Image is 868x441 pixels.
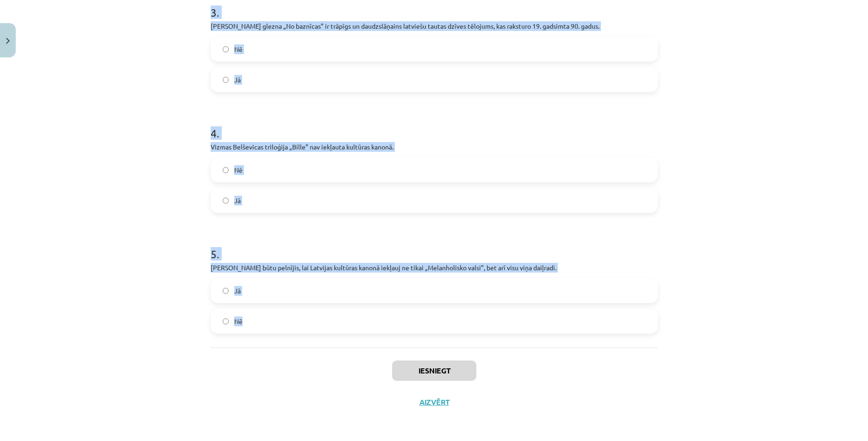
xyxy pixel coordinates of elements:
[223,77,229,83] input: Jā
[223,318,229,324] input: Nē
[211,231,658,260] h1: 5 .
[234,44,243,54] span: Nē
[211,111,658,139] h1: 4 .
[6,38,10,44] img: icon-close-lesson-0947bae3869378f0d4975bcd49f059093ad1ed9edebbc8119c70593378902aed.svg
[211,21,658,31] p: [PERSON_NAME] glezna „No baznīcas” ir trāpīgs un daudzslāņains latviešu tautas dzīves tēlojums, k...
[234,286,241,296] span: Jā
[234,196,241,205] span: Jā
[234,317,243,326] span: Nē
[223,288,229,294] input: Jā
[234,75,241,85] span: Jā
[223,46,229,52] input: Nē
[211,263,658,273] p: [PERSON_NAME] būtu pelnījis, lai Latvijas kultūras kanonā iekļauj ne tikai „Melanholisko valsi”, ...
[211,142,658,152] p: Vizmas Belševicas triloģija „Bille” nav iekļauta kultūras kanonā.
[417,398,452,407] button: Aizvērt
[223,198,229,204] input: Jā
[392,360,476,381] button: Iesniegt
[223,167,229,173] input: Nē
[234,165,243,175] span: Nē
